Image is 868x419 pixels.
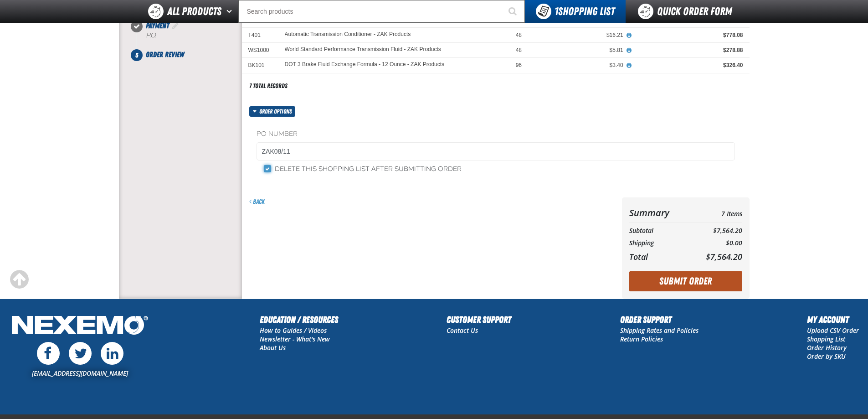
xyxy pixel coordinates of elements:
[807,352,846,361] a: Order by SKU
[137,21,242,49] li: Payment. Step 4 of 5. Completed
[807,313,859,326] h2: My Account
[555,5,558,18] strong: 1
[264,165,462,174] label: Delete this shopping list after submitting order
[629,249,688,264] th: Total
[131,49,143,61] span: 5
[534,31,623,39] div: $16.21
[534,16,623,24] div: $44.47
[260,313,338,326] h2: Education / Resources
[285,31,411,38] a: Automatic Transmission Conditioner - ZAK Products
[688,205,742,221] td: 7 Items
[171,21,180,30] a: Edit Payment
[264,165,271,172] input: Delete this shopping list after submitting order
[137,49,242,60] li: Order Review. Step 5 of 5. Not Completed
[706,251,742,262] span: $7,564.20
[249,198,265,205] a: Back
[620,326,699,335] a: Shipping Rates and Policies
[242,28,278,43] td: T401
[516,47,522,53] span: 48
[249,82,288,90] div: 7 total records
[9,269,29,290] div: Scroll to the top
[146,50,184,59] span: Order Review
[32,369,128,378] a: [EMAIL_ADDRESS][DOMAIN_NAME]
[249,106,296,117] button: Order options
[242,58,278,73] td: BK101
[623,47,635,55] button: View All Prices for World Standard Performance Transmission Fluid - ZAK Products
[807,326,859,335] a: Upload CSV Order
[146,31,242,40] div: P.O.
[688,237,742,249] td: $0.00
[516,32,522,38] span: 48
[516,62,522,68] span: 96
[259,106,295,117] span: Order options
[285,62,445,68] a: DOT 3 Brake Fluid Exchange Formula - 12 Ounce - ZAK Products
[629,237,688,249] th: Shipping
[807,343,847,352] a: Order History
[688,225,742,237] td: $7,564.20
[146,21,169,30] span: Payment
[447,326,478,335] a: Contact Us
[516,17,522,23] span: 48
[636,47,743,54] div: $278.88
[620,335,663,343] a: Return Policies
[629,271,742,291] button: Submit Order
[629,205,688,221] th: Summary
[260,326,327,335] a: How to Guides / Videos
[623,31,635,40] button: View All Prices for Automatic Transmission Conditioner - ZAK Products
[447,313,511,326] h2: Customer Support
[636,62,743,69] div: $326.40
[260,343,286,352] a: About Us
[620,313,699,326] h2: Order Support
[167,3,221,20] span: All Products
[257,130,735,139] label: PO Number
[9,313,151,340] img: Nexemo Logo
[260,335,330,343] a: Newsletter - What's New
[807,335,845,343] a: Shopping List
[636,31,743,39] div: $778.08
[534,62,623,69] div: $3.40
[623,62,635,70] button: View All Prices for DOT 3 Brake Fluid Exchange Formula - 12 Ounce - ZAK Products
[242,43,278,58] td: WS1000
[629,225,688,237] th: Subtotal
[555,5,615,18] span: Shopping List
[285,47,441,53] a: World Standard Performance Transmission Fluid - ZAK Products
[534,47,623,54] div: $5.81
